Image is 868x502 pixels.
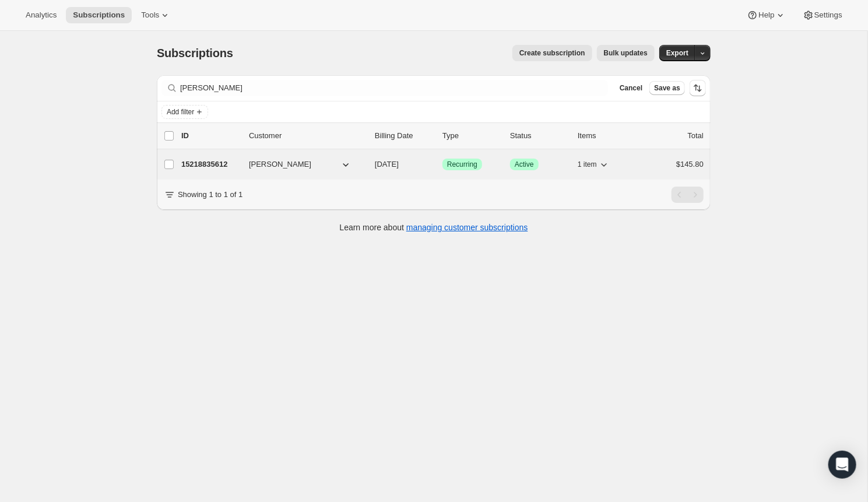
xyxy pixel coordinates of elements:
div: IDCustomerBilling DateTypeStatusItemsTotal [181,130,704,142]
span: Export [666,48,688,58]
button: Create subscription [512,45,592,61]
button: Sort the results [690,80,706,96]
span: Add filter [167,107,194,117]
div: Open Intercom Messenger [828,451,856,479]
span: Cancel [620,83,642,93]
span: [DATE] [375,160,399,168]
div: 15218835612[PERSON_NAME][DATE]SuccessRecurringSuccessActive1 item$145.80 [181,156,704,173]
span: Subscriptions [73,10,125,20]
button: Save as [649,81,685,95]
button: Subscriptions [66,7,132,23]
p: 15218835612 [181,159,240,170]
button: Analytics [19,7,64,23]
p: Billing Date [375,130,433,142]
span: Tools [141,10,159,20]
input: Filter subscribers [180,80,608,96]
button: [PERSON_NAME] [242,155,359,174]
div: Type [442,130,501,142]
nav: Pagination [672,187,704,203]
span: Subscriptions [157,47,233,59]
button: Add filter [161,105,208,119]
span: Help [758,10,774,20]
span: Create subscription [519,48,585,58]
div: Items [578,130,636,142]
span: 1 item [578,160,597,169]
span: Analytics [26,10,57,20]
span: Active [515,160,534,169]
button: Tools [134,7,178,23]
p: ID [181,130,240,142]
span: [PERSON_NAME] [249,159,311,170]
a: managing customer subscriptions [406,223,528,232]
span: $145.80 [676,160,704,168]
p: Showing 1 to 1 of 1 [178,189,243,201]
span: Bulk updates [604,48,648,58]
span: Save as [654,83,680,93]
button: Export [659,45,695,61]
p: Customer [249,130,366,142]
p: Learn more about [340,222,528,233]
span: Recurring [447,160,477,169]
p: Status [510,130,568,142]
button: 1 item [578,156,610,173]
span: Settings [814,10,842,20]
p: Total [688,130,704,142]
button: Bulk updates [597,45,655,61]
button: Settings [796,7,849,23]
button: Cancel [615,81,647,95]
button: Help [740,7,793,23]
